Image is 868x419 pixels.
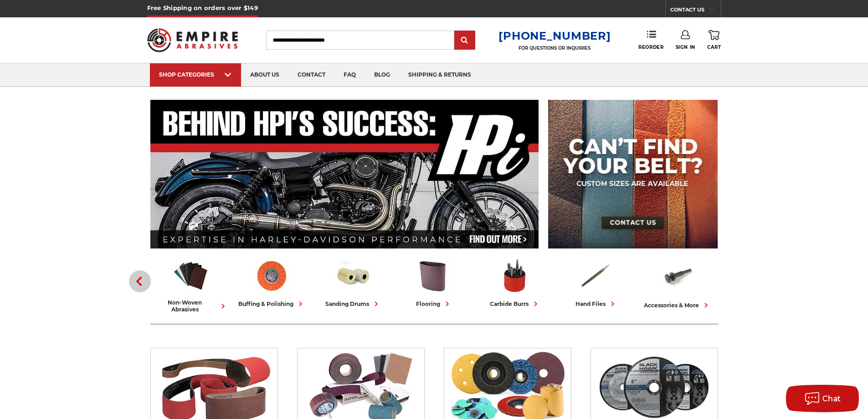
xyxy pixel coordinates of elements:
div: carbide burrs [490,299,540,309]
span: Reorder [638,44,663,50]
img: Buffing & Polishing [253,257,291,295]
div: accessories & more [644,300,711,310]
img: Accessories & More [658,257,697,296]
a: faq [334,63,365,87]
div: flooring [416,299,452,309]
button: Chat [786,385,859,412]
div: non-woven abrasives [154,299,228,313]
div: SHOP CATEGORIES [159,71,232,78]
a: blog [365,63,399,87]
div: sanding drums [325,299,381,309]
a: buffing & polishing [235,257,309,309]
span: Chat [822,394,841,403]
a: CONTACT US [670,5,721,17]
a: about us [241,63,288,87]
a: accessories & more [641,257,714,310]
a: hand files [560,257,633,309]
p: FOR QUESTIONS OR INQUIRIES [498,45,611,51]
img: Hand Files [577,257,615,295]
a: [PHONE_NUMBER] [498,29,611,42]
img: Empire Abrasives [147,22,238,58]
button: Previous [129,270,151,292]
div: buffing & polishing [238,299,305,309]
img: Non-woven Abrasives [172,257,210,295]
a: carbide burrs [478,257,552,309]
a: Reorder [638,30,663,50]
a: Cart [707,30,721,50]
a: contact [288,63,334,87]
img: Carbide Burrs [496,257,534,295]
a: non-woven abrasives [154,257,228,313]
img: Banner for an interview featuring Horsepower Inc who makes Harley performance upgrades featured o... [150,100,539,248]
img: promo banner for custom belts. [548,100,718,248]
img: Sanding Drums [334,257,372,295]
a: flooring [397,257,471,309]
a: shipping & returns [399,63,480,87]
div: hand files [575,299,617,309]
img: Flooring [415,257,453,295]
a: sanding drums [316,257,390,309]
input: Submit [456,31,474,50]
span: Cart [707,44,721,50]
span: Sign In [676,44,695,50]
